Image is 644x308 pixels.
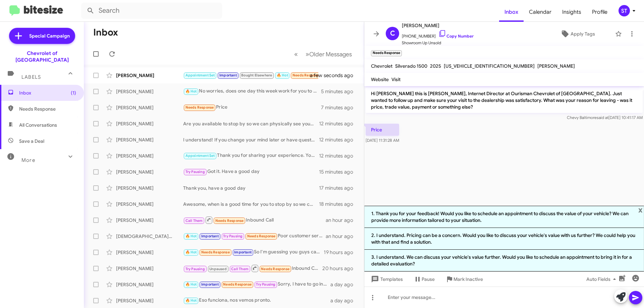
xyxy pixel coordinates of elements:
span: said at [597,115,608,120]
div: I understand! If you change your mind later or have questions, feel free to reach out. [183,136,319,143]
span: Needs Response [247,234,276,238]
div: 12 minutes ago [319,136,359,143]
div: 19 hours ago [324,249,359,256]
span: Appointment Set [185,73,215,77]
span: Call Them [231,267,249,271]
a: Profile [587,2,613,22]
div: a day ago [330,297,359,304]
div: [PERSON_NAME] [116,249,183,256]
div: Thank you for sharing your experience. Your feedback is important, and we strive to improve. If y... [183,152,319,160]
div: [PERSON_NAME] [116,169,183,175]
span: Older Messages [309,51,352,58]
div: Awesome, when is a good time for you to stop by so we can physically see your vehicle? [183,201,319,207]
span: 🔥 Hot [185,298,197,303]
a: Inbox [499,2,524,22]
span: 2025 [430,63,441,69]
span: Labels [21,74,41,80]
span: [PHONE_NUMBER] [402,29,474,40]
div: [PERSON_NAME] [116,185,183,191]
div: [PERSON_NAME] [116,72,183,79]
div: Eso funciona, nos vemos pronto. [183,297,330,304]
span: Needs Response [185,105,214,110]
p: Hi [PERSON_NAME] this is [PERSON_NAME], Internet Director at Ourisman Chevrolet of [GEOGRAPHIC_DA... [366,87,643,113]
div: an hour ago [326,233,359,240]
span: Appointment Set [185,153,215,158]
div: Are you available to stop by so we can physically see your vehicle for an offer? [183,120,319,127]
span: Pause [422,273,435,285]
button: Next [302,47,356,61]
div: [PERSON_NAME] [116,120,183,127]
div: 15 minutes ago [319,169,359,175]
span: Try Pausing [185,170,205,174]
div: a few seconds ago [318,72,359,79]
div: 18 minutes ago [319,201,359,207]
span: 🔥 Hot [185,89,197,94]
span: 🔥 Hot [185,282,197,287]
span: Bought Elsewhere [241,73,272,77]
span: Needs Response [223,282,252,287]
div: [PERSON_NAME] [116,136,183,143]
span: Calendar [524,2,557,22]
div: ST [619,5,630,16]
a: Insights [557,2,587,22]
div: Delayed finance approval [183,71,318,79]
button: ST [613,5,637,16]
span: Call Them [185,219,203,223]
span: 🔥 Hot [185,250,197,254]
span: Unpaused [209,267,227,271]
button: Auto Fields [581,273,624,285]
button: Templates [364,273,408,285]
div: [PERSON_NAME] [116,217,183,224]
span: Silverado 1500 [395,63,427,69]
span: [DATE] 11:31:28 AM [366,138,399,143]
div: Price [183,104,321,111]
div: [PERSON_NAME] [116,201,183,207]
button: Previous [290,47,302,61]
div: [DEMOGRAPHIC_DATA][PERSON_NAME] [116,233,183,240]
span: Try Pausing [185,267,205,271]
span: Showroom Up Unsold [402,40,474,46]
div: [PERSON_NAME] [116,265,183,272]
div: 5 minutes ago [321,88,359,95]
div: [PERSON_NAME] [116,88,183,95]
div: Poor customer service and rude manager [183,232,326,240]
span: More [21,157,35,163]
div: Got it. Have a good day [183,168,319,176]
div: Inbound Call [183,216,326,224]
div: [PERSON_NAME] [116,281,183,288]
span: Important [234,250,252,254]
span: 🔥 Hot [277,73,288,77]
button: Pause [408,273,440,285]
a: Copy Number [438,34,474,39]
span: [PERSON_NAME] [537,63,575,69]
div: Inbound Call [183,264,322,272]
span: Special Campaign [29,33,70,39]
span: Important [219,73,237,77]
span: (1) [71,89,76,96]
span: Needs Response [292,73,321,77]
span: Needs Response [261,267,289,271]
button: Apply Tags [543,28,612,40]
input: Search [81,3,222,19]
span: » [306,50,309,58]
span: 🔥 Hot [185,234,197,238]
li: 2. I understand. Pricing can be a concern. Would you like to discuss your vehicle's value with us... [364,228,644,250]
li: 1. Thank you for your feedback! Would you like to schedule an appointment to discuss the value of... [364,206,644,228]
span: Auto Fields [586,273,619,285]
div: 7 minutes ago [321,104,359,111]
div: Thank you, have a good day [183,185,319,191]
div: 12 minutes ago [319,120,359,127]
span: Save a Deal [19,138,44,144]
div: [PERSON_NAME] [116,104,183,111]
div: an hour ago [326,217,359,224]
span: [US_VEHICLE_IDENTIFICATION_NUMBER] [444,63,535,69]
span: Website [371,76,389,82]
div: 17 minutes ago [319,185,359,191]
span: Needs Response [215,219,244,223]
span: Try Pausing [223,234,243,238]
nav: Page navigation example [290,47,356,61]
span: Chevrolet [371,63,392,69]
